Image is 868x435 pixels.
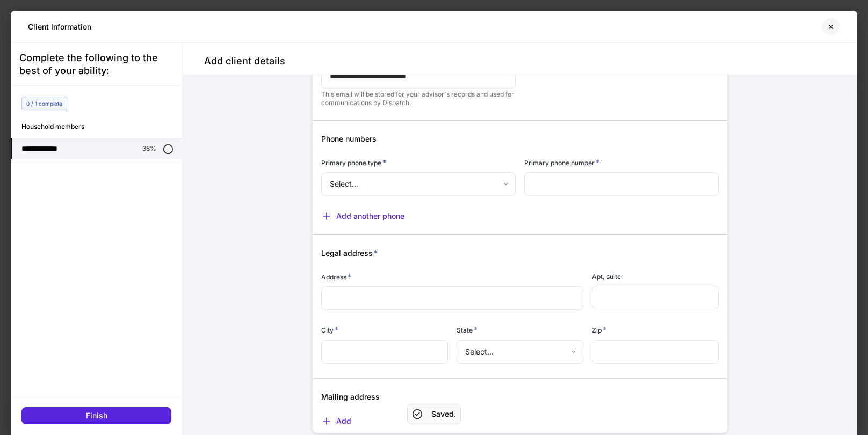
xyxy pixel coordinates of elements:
[204,55,285,68] h4: Add client details
[457,340,583,364] div: Select...
[86,412,107,419] div: Finish
[321,271,351,282] h6: Address
[21,121,182,131] h6: Household members
[524,157,599,168] h6: Primary phone number
[321,172,515,196] div: Select...
[592,325,606,335] h6: Zip
[321,416,351,426] button: Add
[28,21,91,32] h5: Client Information
[321,90,516,107] p: This email will be stored for your advisor's records and used for communications by Dispatch.
[321,157,386,168] h6: Primary phone type
[313,121,719,144] div: Phone numbers
[21,407,171,424] button: Finish
[592,271,621,282] h6: Apt, suite
[19,51,173,77] div: Complete the following to the best of your ability:
[431,409,456,419] h5: Saved.
[313,235,719,259] div: Legal address
[457,325,478,335] h6: State
[313,379,719,402] div: Mailing address
[321,211,404,222] button: Add another phone
[142,144,156,153] p: 38%
[21,97,67,110] div: 0 / 1 complete
[321,325,338,335] h6: City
